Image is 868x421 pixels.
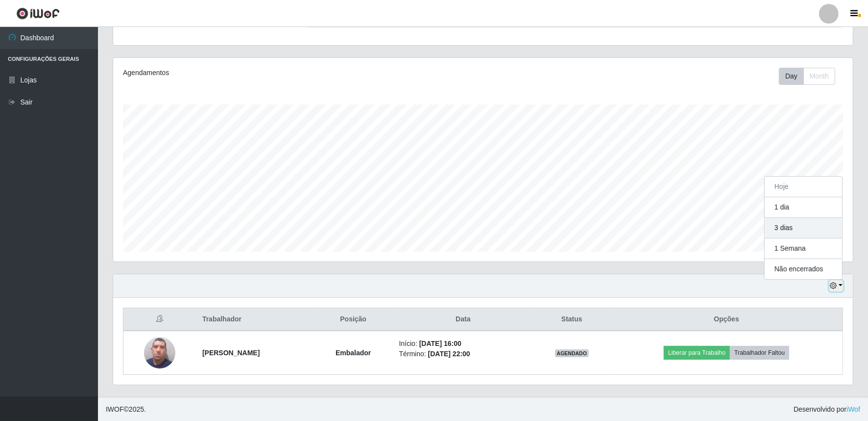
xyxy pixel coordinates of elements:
[803,68,835,85] button: Month
[765,238,842,259] button: 1 Semana
[533,308,610,331] th: Status
[765,218,842,238] button: 3 dias
[313,308,393,331] th: Posição
[664,346,730,360] button: Liberar para Trabalho
[794,404,860,415] span: Desenvolvido por
[779,68,835,85] div: First group
[730,346,789,360] button: Trabalhador Faltou
[779,68,804,85] button: Day
[399,339,528,349] li: Início:
[610,308,843,331] th: Opções
[144,332,175,373] img: 1752536631960.jpeg
[428,350,470,358] time: [DATE] 22:00
[106,404,146,415] span: © 2025 .
[846,405,860,413] a: iWof
[765,177,842,197] button: Hoje
[196,308,313,331] th: Trabalhador
[779,68,843,85] div: Toolbar with button groups
[393,308,533,331] th: Data
[765,259,842,279] button: Não encerrados
[419,340,461,347] time: [DATE] 16:00
[336,349,371,357] strong: Embalador
[106,405,124,413] span: IWOF
[555,349,589,357] span: AGENDADO
[202,349,260,357] strong: [PERSON_NAME]
[399,349,528,359] li: Término:
[123,68,414,78] div: Agendamentos
[765,197,842,218] button: 1 dia
[16,7,60,20] img: CoreUI Logo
